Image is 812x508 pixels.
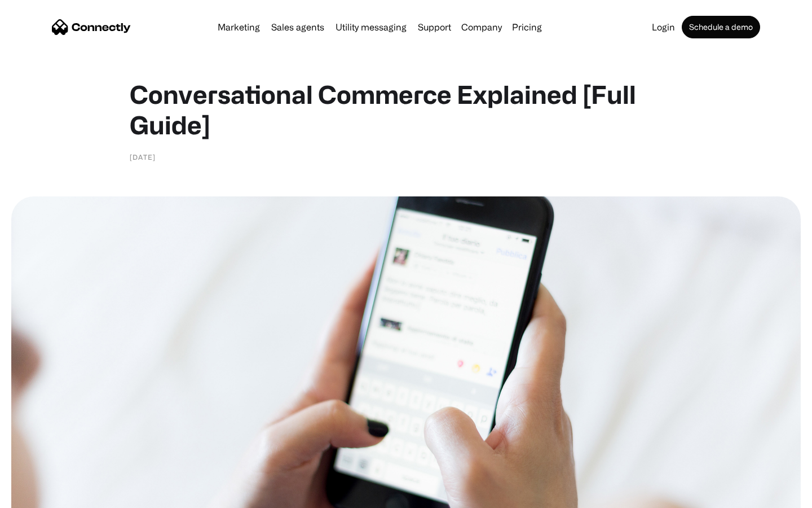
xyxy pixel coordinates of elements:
a: Pricing [507,23,546,32]
aside: Language selected: English [11,488,68,504]
div: [DATE] [130,151,156,163]
a: Marketing [213,23,264,32]
a: Login [647,23,679,32]
a: Schedule a demo [682,16,760,38]
a: Sales agents [267,23,329,32]
a: Support [413,23,456,32]
div: Company [458,19,505,35]
ul: Language list [23,488,68,504]
a: home [52,19,131,36]
div: Company [461,19,502,35]
a: Utility messaging [331,23,411,32]
h1: Conversational Commerce Explained [Full Guide] [130,79,682,140]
